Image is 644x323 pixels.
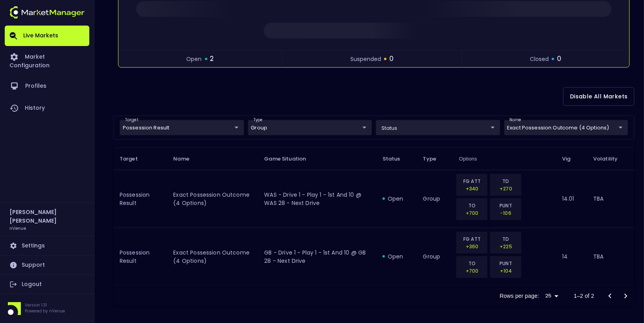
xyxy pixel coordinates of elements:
[461,267,483,275] p: +700
[5,97,89,119] a: History
[574,292,594,300] p: 1–2 of 2
[5,75,89,97] a: Profiles
[556,228,587,286] td: 14
[495,209,516,217] p: -106
[174,155,200,162] span: Name
[562,155,581,162] span: Vig
[417,228,453,286] td: group
[383,195,411,203] div: open
[210,54,214,64] span: 2
[5,275,89,294] a: Logout
[495,267,516,275] p: +104
[5,302,89,315] div: Version 1.31Powered by nVenue
[563,87,635,106] button: Disable All Markets
[113,170,167,228] td: Possession Result
[504,120,629,135] div: target
[389,54,394,64] span: 0
[248,120,372,135] div: target
[587,170,635,228] td: TBA
[495,235,516,243] p: TD
[423,155,447,162] span: Type
[530,55,549,63] span: closed
[495,202,516,209] p: PUNT
[510,118,522,123] label: name
[113,228,167,286] td: Possession Result
[495,177,516,185] p: TD
[495,260,516,267] p: PUNT
[461,243,483,250] p: +360
[495,185,516,192] p: +270
[187,55,202,63] span: open
[500,292,539,300] p: Rows per page:
[25,302,65,308] p: Version 1.31
[461,235,483,243] p: FG ATT
[167,170,258,228] td: exact possession outcome (4 options)
[383,253,411,260] div: open
[461,209,483,217] p: +700
[5,256,89,275] a: Support
[258,170,376,228] td: WAS - Drive 1 - Play 1 - 1st and 10 @ WAS 28 - Next Drive
[125,118,138,123] label: target
[556,170,587,228] td: 14.01
[265,155,316,162] span: Game Situation
[167,228,258,286] td: exact possession outcome (4 options)
[5,236,89,255] a: Settings
[417,170,453,228] td: group
[542,290,561,302] div: 25
[5,26,89,46] a: Live Markets
[120,120,244,135] div: target
[461,260,483,267] p: TO
[383,155,411,162] span: Status
[461,185,483,192] p: +340
[5,46,89,75] a: Market Configuration
[25,308,65,314] p: Powered by nVenue
[495,243,516,250] p: +225
[120,155,148,162] span: Target
[587,228,635,286] td: TBA
[254,118,263,123] label: type
[113,148,635,286] table: collapsible table
[557,54,561,64] span: 0
[9,225,26,231] h3: nVenue
[376,120,500,135] div: target
[9,208,85,225] h2: [PERSON_NAME] [PERSON_NAME]
[461,177,483,185] p: FG ATT
[453,148,556,170] th: Options
[258,228,376,286] td: GB - Drive 1 - Play 1 - 1st and 10 @ GB 28 - Next Drive
[9,6,85,18] img: logo
[461,202,483,209] p: TO
[594,155,628,162] span: Volatility
[350,55,381,63] span: suspended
